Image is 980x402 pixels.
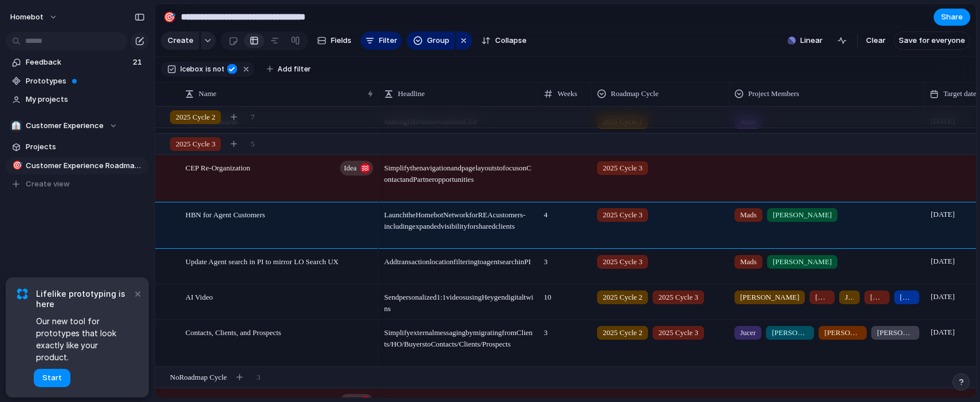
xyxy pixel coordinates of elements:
span: Weeks [558,88,577,99]
span: 2025 Cycle 3 [603,162,642,174]
span: [DATE] [928,208,958,221]
div: 🎯 [163,9,176,25]
span: Headline [398,88,425,99]
span: 10 [539,285,591,303]
span: [PERSON_NAME] [900,292,914,303]
span: not [211,64,224,74]
button: 🎯 [160,8,179,26]
button: Clear [862,31,890,50]
span: [PERSON_NAME] [773,256,832,268]
span: Contacts, Clients, and Prospects [185,325,281,339]
span: Roadmap Cycle [611,88,658,99]
span: Create view [26,178,70,190]
span: [PERSON_NAME] [772,327,808,339]
a: 🎯Customer Experience Roadmap Planning [6,157,149,174]
span: Share [941,11,963,23]
span: 2025 Cycle 3 [658,327,698,339]
span: Launch the Homebot Network for REA customers-including expanded visibility for shared clients [380,203,538,232]
span: Projects [26,141,145,153]
span: 2025 Cycle 3 [176,138,215,150]
button: Filter [361,31,402,50]
span: [PERSON_NAME] [740,292,799,303]
span: Mads [740,209,757,221]
span: Target date [943,88,977,99]
a: Prototypes [6,73,149,90]
span: 4 [539,203,591,221]
button: Add filter [260,61,318,77]
span: Collapse [495,35,527,46]
span: 7 [251,112,255,123]
span: No Roadmap Cycle [170,372,227,383]
div: 👔 [10,120,22,132]
span: Clear [866,35,886,46]
span: 2025 Cycle 3 [603,209,642,221]
button: Create view [6,176,149,193]
a: Projects [6,138,149,156]
button: Fields [313,31,356,50]
span: Juanca [845,292,854,303]
span: Lifelike prototyping is here [36,289,132,309]
span: Name [199,88,216,99]
span: [PERSON_NAME] [877,327,914,339]
button: 👔Customer Experience [6,117,149,134]
span: Simplify external messaging by migrating from Clients/HO/Buyers to Contacts/Clients/Prospects [380,321,538,350]
span: Prototypes [26,75,145,87]
a: Feedback21 [6,54,149,71]
span: Filter [379,35,397,46]
span: Add filter [278,64,311,74]
span: Save for everyone [899,35,965,46]
span: CEP Re-Organization [185,161,250,174]
span: Project Members [748,88,799,99]
span: 2025 Cycle 2 [603,327,642,339]
span: 2025 Cycle 3 [658,292,698,303]
button: isnot [203,63,226,75]
button: Group [406,31,455,50]
span: Mads [740,256,757,268]
span: 2025 Cycle 2 [176,112,215,123]
span: [PERSON_NAME] [773,209,832,221]
span: Update Agent search in PI to mirror LO Search UX [185,254,339,268]
button: Linear [783,32,827,49]
span: Customer Experience [26,120,104,132]
span: [PERSON_NAME] [870,292,884,303]
span: Jucer [740,327,756,339]
span: Start [42,372,62,384]
span: [PERSON_NAME] [824,327,861,339]
button: Homebot [5,8,64,26]
button: Start [34,369,70,387]
span: Idea [344,160,357,176]
span: [PERSON_NAME] [815,292,829,303]
button: Dismiss [131,286,144,300]
span: Feedback [26,57,129,68]
span: 3 [539,250,591,268]
span: Icebox [180,64,203,74]
span: is [206,64,211,74]
button: Save for everyone [894,31,970,50]
span: My projects [26,94,145,105]
span: Our new tool for prototypes that look exactly like your product. [36,315,132,363]
span: AI Video [185,290,213,303]
button: Create [161,31,199,50]
span: Send personalized 1:1 videos using Heygen digital twins [380,285,538,315]
button: Idea [340,161,373,176]
span: 2025 Cycle 2 [603,292,642,303]
span: 3 [539,321,591,339]
span: Add transaction location filtering to agent search in PI [380,250,538,268]
span: Fields [331,35,351,46]
span: Group [427,35,449,46]
button: Collapse [477,31,531,50]
button: 🎯 [10,160,22,172]
span: Linear [800,35,823,46]
span: Simplify the navigation and page layouts to focus on Contact and Partner opportunities [380,156,538,185]
span: [DATE] [928,325,958,339]
span: 21 [133,57,144,68]
button: Share [934,9,970,26]
span: Homebot [10,11,44,23]
span: Create [168,35,193,46]
span: HBN for Agent Customers [185,208,265,221]
span: Customer Experience Roadmap Planning [26,160,145,172]
div: 🎯 [12,159,20,172]
a: My projects [6,91,149,108]
span: 5 [251,138,255,150]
